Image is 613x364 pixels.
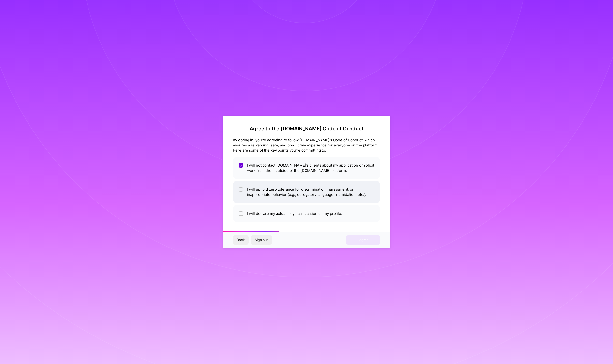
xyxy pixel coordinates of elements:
div: By opting in, you're agreeing to follow [DOMAIN_NAME]'s Code of Conduct, which ensures a rewardin... [233,137,380,153]
span: Back [237,237,245,242]
h2: Agree to the [DOMAIN_NAME] Code of Conduct [233,126,380,131]
li: I will declare my actual, physical location on my profile. [233,205,380,222]
span: Sign out [255,237,268,242]
button: Sign out [251,235,272,244]
button: Back [233,235,249,244]
li: I will not contact [DOMAIN_NAME]'s clients about my application or solicit work from them outside... [233,157,380,179]
li: I will uphold zero tolerance for discrimination, harassment, or inappropriate behavior (e.g., der... [233,181,380,203]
